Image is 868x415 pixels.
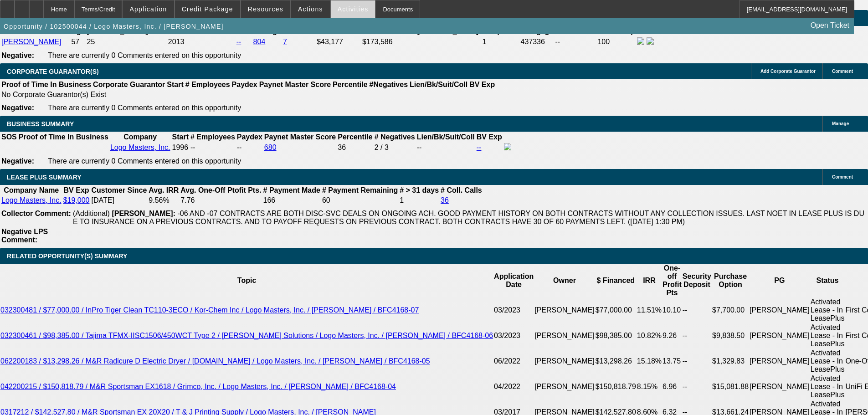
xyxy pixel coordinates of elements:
td: $1,329.83 [712,348,749,374]
span: Opportunity / 102500044 / Logo Masters, Inc. / [PERSON_NAME] [4,23,224,30]
b: Lien/Bk/Suit/Coll [417,133,475,141]
span: LEASE PLUS SUMMARY [7,174,82,181]
span: Actions [298,5,323,13]
b: # Employees [190,133,235,141]
button: Resources [241,0,290,18]
th: PG [749,264,810,297]
td: Activated Lease - In LeasePlus [810,374,845,400]
td: $13,298.26 [595,348,637,374]
td: No Corporate Guarantor(s) Exist [1,90,499,99]
th: IRR [637,264,662,297]
b: BV Exp [477,133,502,141]
button: Actions [291,0,330,18]
th: Owner [534,264,595,297]
span: Comment [832,174,853,179]
td: [PERSON_NAME] [534,323,595,348]
span: -- [190,143,195,151]
b: # Negatives [375,133,415,141]
b: Paynet Master Score [264,133,336,141]
td: -- [555,37,596,47]
span: Activities [338,5,369,13]
td: 6.96 [662,374,682,400]
td: 9.26 [662,323,682,348]
b: Collector Comment: [1,210,71,217]
a: $19,000 [63,196,90,204]
td: 7.76 [180,196,262,205]
span: Add Corporate Guarantor [760,69,816,74]
img: facebook-icon.png [637,37,644,45]
td: 166 [263,196,321,205]
b: Paynet Master Score [259,81,331,88]
b: # Coll. Calls [441,186,482,194]
b: Start [172,133,189,141]
span: Resources [248,5,283,13]
span: CORPORATE GUARANTOR(S) [7,68,99,75]
td: $43,177 [316,37,361,47]
td: Activated Lease - In LeasePlus [810,323,845,348]
td: -- [416,143,475,153]
td: $7,700.00 [712,297,749,323]
a: [PERSON_NAME] [1,38,62,46]
b: Avg. IRR [149,186,179,194]
span: Manage [832,121,849,126]
b: Company Name [4,186,59,194]
a: 032300481 / $77,000.00 / InPro Tiger Clean TC110-3ECO / Kor-Chem Inc / Logo Masters, Inc. / [PERS... [0,306,419,314]
td: 9.56% [148,196,179,205]
b: Negative: [1,51,34,59]
td: 1996 [172,143,189,153]
b: #Negatives [370,81,408,88]
a: 032300461 / $98,385.00 / Tajima TFMX-IISC1506/450WCT Type 2 / [PERSON_NAME] Solutions / Logo Mast... [0,332,493,339]
b: Customer Since [91,186,147,194]
td: 60 [322,196,398,205]
td: 03/2023 [493,323,534,348]
span: Application [129,5,167,13]
span: -06 AND -07 CONTRACTS ARE BOTH DISC-SVC DEALS ON ONGOING ACH. GOOD PAYMENT HISTORY ON BOTH CONTRA... [73,210,864,225]
b: Corporate Guarantor [93,81,165,88]
b: Start [167,81,183,88]
span: Comment [832,69,853,74]
a: 042200215 / $150,818.79 / M&R Sportsman EX1618 / Grimco, Inc. / Logo Masters, Inc. / [PERSON_NAME... [0,383,396,390]
span: (Additional) [73,210,110,217]
th: One-off Profit Pts [662,264,682,297]
td: 15.18% [637,348,662,374]
td: $173,586 [362,37,481,47]
th: Proof of Time In Business [18,133,109,142]
td: 1 [399,196,439,205]
img: linkedin-icon.png [647,37,654,45]
b: Negative LPS Comment: [1,228,48,244]
b: Lien/Bk/Suit/Coll [410,81,467,88]
td: 57 [71,37,85,47]
td: -- [682,374,712,400]
span: 2013 [168,38,185,46]
img: facebook-icon.png [504,143,511,150]
td: $98,385.00 [595,323,637,348]
td: [PERSON_NAME] [534,374,595,400]
span: RELATED OPPORTUNITY(S) SUMMARY [7,252,127,260]
div: 2 / 3 [375,143,415,152]
td: -- [682,323,712,348]
td: Activated Lease - In LeasePlus [810,297,845,323]
td: 04/2022 [493,374,534,400]
td: 03/2023 [493,297,534,323]
td: 11.51% [637,297,662,323]
td: [PERSON_NAME] [749,297,810,323]
td: 8.15% [637,374,662,400]
div: 36 [338,143,372,152]
button: Application [123,0,174,18]
th: SOS [1,133,17,142]
span: There are currently 0 Comments entered on this opportunity [48,104,241,112]
a: 804 [253,38,266,46]
th: Security Deposit [682,264,712,297]
td: [PERSON_NAME] [534,297,595,323]
b: BV Exp [469,81,495,88]
td: $15,081.88 [712,374,749,400]
b: Percentile [338,133,372,141]
a: 062200183 / $13,298.26 / M&R Radicure D Electric Dryer / [DOMAIN_NAME] / Logo Masters, Inc. / [PE... [0,357,430,365]
a: -- [236,38,241,46]
td: Activated Lease - In LeasePlus [810,348,845,374]
b: Paydex [232,81,257,88]
td: -- [236,143,263,153]
td: 437336 [520,37,554,47]
a: Open Ticket [807,18,853,33]
b: Company [123,133,157,141]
